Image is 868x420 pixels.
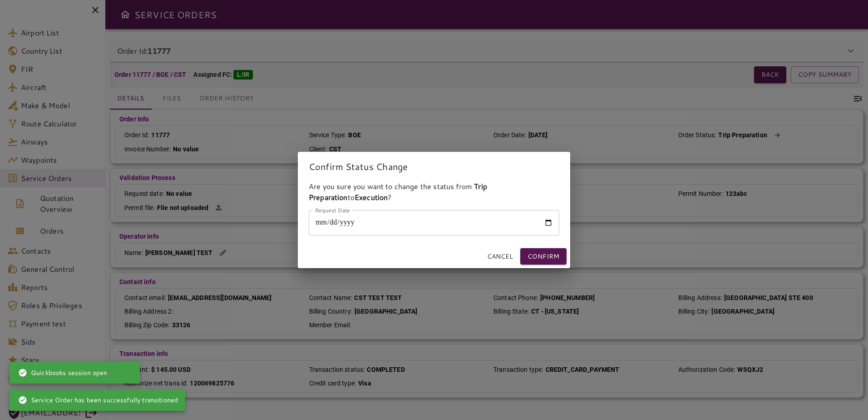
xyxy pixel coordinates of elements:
p: Are you sure you want to change the status from to ? [309,181,559,203]
h2: Confirm Status Change [298,152,570,181]
strong: Execution [355,192,388,202]
div: Service Order has been successfully transitioned [18,392,178,408]
button: Confirm [520,248,567,265]
button: Cancel [483,248,517,265]
strong: Trip Preparation [309,181,487,202]
label: Request Date [315,206,350,214]
div: Quickbooks session open [18,365,107,381]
